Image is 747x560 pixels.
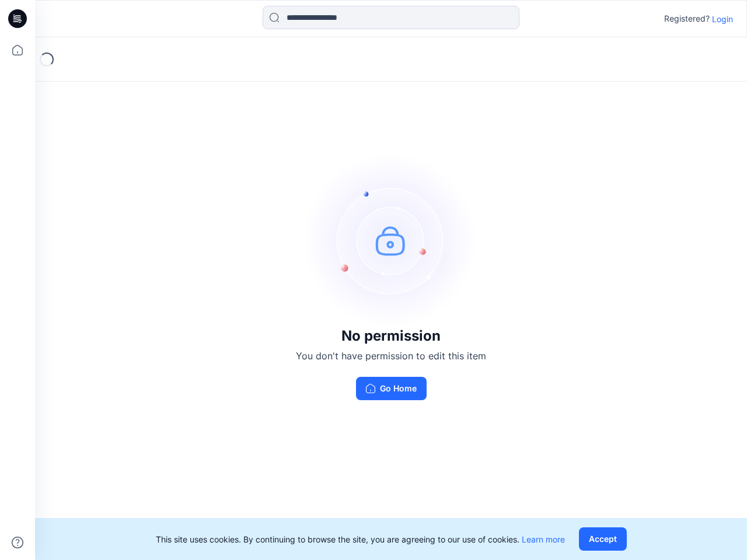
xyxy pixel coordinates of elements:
[579,527,627,551] button: Accept
[303,153,479,328] img: no-perm.svg
[296,349,486,363] p: You don't have permission to edit this item
[664,12,710,26] p: Registered?
[522,534,565,544] a: Learn more
[296,328,486,344] h3: No permission
[712,13,733,25] p: Login
[156,533,565,545] p: This site uses cookies. By continuing to browse the site, you are agreeing to our use of cookies.
[356,377,427,400] button: Go Home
